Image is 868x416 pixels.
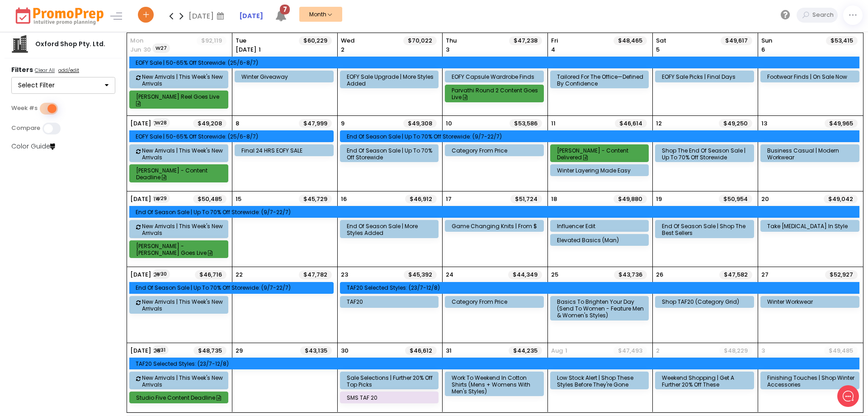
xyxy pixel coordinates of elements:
span: $50,485 [193,195,226,204]
div: EOFY Sale Upgrade | More Styles Added [347,73,435,87]
div: Take [MEDICAL_DATA] in Style [767,223,855,230]
div: Final 24 HRS EOFY SALE [241,147,330,154]
h2: What can we do to help? [14,60,167,75]
span: $92,119 [197,36,226,45]
div: Winter Workwear [767,298,855,305]
input: Search [810,8,838,23]
span: Mon [130,36,197,45]
p: 26 [656,270,663,279]
span: $47,493 [613,346,647,355]
div: TAF20 [347,298,435,305]
span: $46,614 [615,119,647,128]
div: [PERSON_NAME] - [PERSON_NAME] goes live [136,243,224,256]
p: 27 [761,270,769,279]
p: 25 [551,270,558,279]
span: $60,229 [299,36,332,45]
img: company.png [11,35,29,53]
p: [DATE] [130,119,151,128]
span: $53,586 [509,119,542,128]
span: $43,135 [300,346,332,355]
div: [DATE] [189,9,227,23]
p: 17 [446,195,452,204]
span: $48,465 [613,36,647,45]
div: Category From Price [452,147,540,154]
span: $53,415 [826,36,858,45]
span: $47,782 [299,270,332,279]
span: $44,349 [508,270,542,279]
div: End of Season Sale | More Styles Added [347,223,435,236]
strong: [DATE] [239,11,263,20]
div: Work to Weekend in Cotton Shirts (mens + Womens with men's styles) [452,374,540,395]
label: Compare [11,124,40,132]
span: $44,235 [509,346,542,355]
span: $49,965 [825,119,858,128]
div: EOFY Capsule Wardrobe Finds [452,73,540,80]
div: [PERSON_NAME] Reel goes live [136,93,224,107]
p: 30 [341,346,349,355]
span: $49,880 [613,195,647,204]
span: Wed [341,36,404,45]
div: End of Season Sale | Up to 70% Off Storewide [347,147,435,161]
div: Sale Selections | Further 20% Off Top Picks [347,374,435,388]
p: 2 [656,346,660,355]
u: add/edit [58,67,79,74]
p: 5 [656,45,660,54]
span: $70,022 [403,36,437,45]
div: TAF20 Selected Styles: (23/7-12/8) [347,284,856,291]
div: Game Changing Knits | From $ [452,223,540,230]
div: SMS TAF 20 [347,394,435,401]
p: 9 [341,119,344,128]
div: Elevated Basics (man) [557,237,645,244]
span: $47,999 [299,119,332,128]
span: $47,582 [719,270,752,279]
span: $48,735 [193,346,226,355]
a: Week 31 [152,345,169,355]
div: EOFY Sale | 50-65% Off Storewide: (25/6-8/7) [136,59,856,66]
p: 3 [446,45,449,54]
p: Jun [130,45,141,54]
a: add/edit [57,67,81,76]
div: [PERSON_NAME] - Content Deadline [136,167,224,181]
div: TAF20 Selected Styles: (23/7-12/8) [136,360,856,367]
p: 11 [551,119,556,128]
p: 23 [341,270,348,279]
p: 24 [446,270,453,279]
p: 7 [153,119,157,128]
div: [PERSON_NAME] - Content Delivered [557,147,645,161]
strong: Filters [11,65,33,74]
p: 8 [236,119,239,128]
span: $48,229 [719,346,752,355]
p: 6 [761,45,765,54]
div: Shop TAF20 (category grid) [662,298,750,305]
span: Sun [761,36,826,45]
div: Business Casual | Modern Workwear [767,147,855,161]
p: 20 [761,195,769,204]
span: [DATE] [236,45,256,54]
h1: Hello [PERSON_NAME]! [14,44,167,58]
span: $49,485 [824,346,858,355]
div: Shop the End of Season Sale | Up to 70% Off Storewide [662,147,750,161]
div: Basics to Brighten Your Day (send to women - feature men & women's styles) [557,298,645,319]
span: We run on Gist [75,316,114,322]
p: [DATE] [130,270,151,279]
div: End of Season Sale | Shop the Best Sellers [662,223,750,236]
div: End of Season Sale | Up to 70% Off Storewide: (9/7-22/7) [347,133,856,140]
div: Oxford Shop Pty. Ltd. [29,39,112,49]
span: 7 [280,5,290,14]
p: 15 [236,195,241,204]
p: 16 [341,195,347,204]
span: $49,250 [719,119,752,128]
p: 19 [656,195,662,204]
span: $49,308 [403,119,437,128]
div: EOFY Sale Picks | Final Days [662,73,750,80]
p: 29 [236,346,243,355]
div: Finishing Touches | Shop Winter Accessories [767,374,855,388]
span: $49,617 [721,36,752,45]
a: Week 28 [152,118,170,128]
span: $46,912 [405,195,437,204]
div: Weekend Shopping | Get a Further 20% Off These [662,374,750,388]
span: $46,612 [405,346,437,355]
div: Influencer Edit [557,223,645,230]
div: Winter Layering Made Easy [557,167,645,174]
p: 4 [551,45,555,54]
